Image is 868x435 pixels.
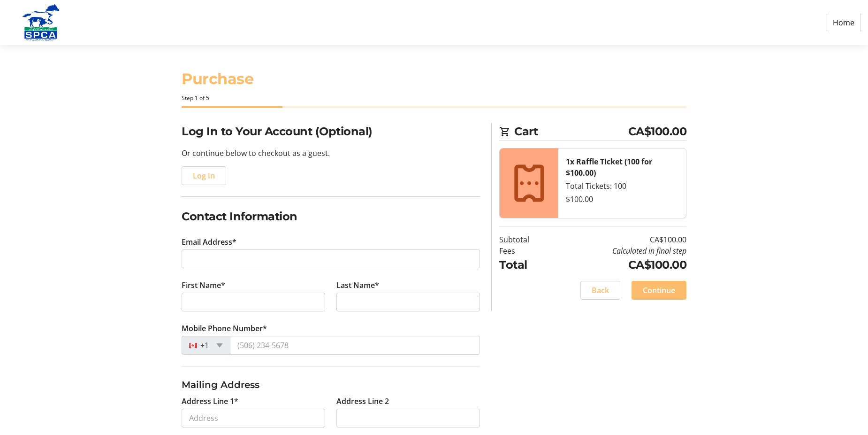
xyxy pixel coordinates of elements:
button: Continue [632,281,686,300]
button: Back [580,281,620,300]
h2: Contact Information [182,208,480,225]
h3: Mailing Address [182,378,480,392]
div: $100.00 [566,194,678,205]
label: Address Line 1* [182,396,238,407]
input: (506) 234-5678 [230,336,480,355]
span: Continue [643,285,675,296]
button: Log In [182,166,226,185]
a: Home [827,14,860,31]
span: Cart [514,123,628,140]
label: Address Line 2 [336,396,389,407]
span: Log In [193,170,215,181]
input: Address [182,409,325,427]
strong: 1x Raffle Ticket (100 for $100.00) [566,156,652,178]
span: CA$100.00 [628,123,687,140]
h1: Purchase [182,68,686,90]
label: First Name* [182,280,225,291]
div: Total Tickets: 100 [566,180,678,192]
p: Or continue below to checkout as a guest. [182,148,480,159]
td: Subtotal [499,234,553,245]
label: Email Address* [182,236,236,248]
td: CA$100.00 [553,256,686,273]
span: Back [592,285,609,296]
div: Step 1 of 5 [182,94,686,102]
td: Fees [499,245,553,256]
td: Total [499,256,553,273]
img: Alberta SPCA's Logo [8,4,74,41]
label: Last Name* [336,280,379,291]
h2: Log In to Your Account (Optional) [182,123,480,140]
label: Mobile Phone Number* [182,323,267,334]
td: CA$100.00 [553,234,686,245]
td: Calculated in final step [553,245,686,256]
